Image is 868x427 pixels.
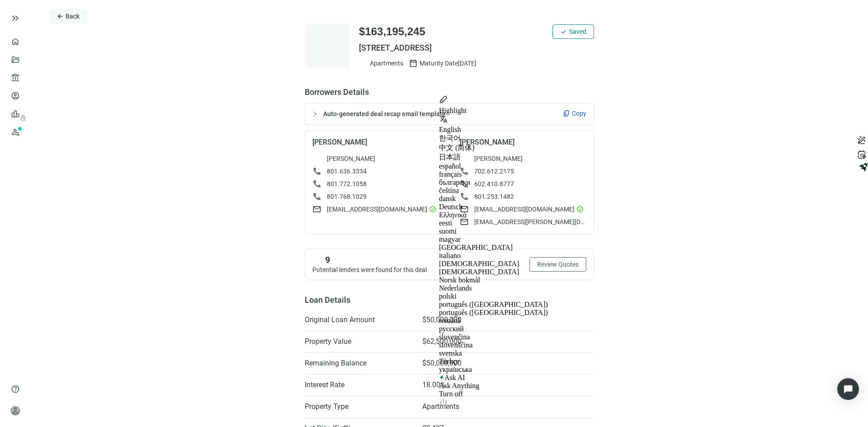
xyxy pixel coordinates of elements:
span: Property Type [305,402,413,411]
div: Deutsch [439,203,548,211]
span: Interest Rate [305,380,413,389]
span: 18.00% [422,380,446,389]
span: content_copy [563,110,570,117]
span: Review Quotes [537,261,579,268]
div: čeština [439,187,548,195]
span: $62,500,000 [422,337,462,346]
span: Remaining Balance [305,359,413,368]
span: [STREET_ADDRESS] [359,42,594,53]
span: call [312,192,321,201]
div: suomi [439,227,548,235]
div: [DEMOGRAPHIC_DATA] [439,268,548,276]
div: English [439,126,548,134]
span: Back [66,13,80,20]
span: person [11,406,20,415]
div: Nederlands [439,284,548,292]
span: Maturity Date [DATE] [420,59,476,68]
div: svenska [439,349,548,357]
div: magyar [439,235,548,244]
span: Auto-generated deal recap email template [323,110,446,117]
span: Original Loan Amount [305,315,413,324]
div: dansk [439,195,548,203]
div: slovenčina [439,333,548,341]
div: français [439,170,548,178]
span: Copy [572,109,586,118]
span: 801.636.3334 [327,168,367,175]
span: [PERSON_NAME] [327,154,375,163]
span: [EMAIL_ADDRESS][DOMAIN_NAME] [327,205,427,214]
div: Türkçe [439,357,548,366]
button: checkSaved [552,24,594,39]
div: 日本語 [439,153,548,162]
span: call [312,179,321,188]
div: polski [439,292,548,300]
button: keyboard_double_arrow_right [10,13,21,23]
div: português ([GEOGRAPHIC_DATA]) [439,309,548,317]
div: Ask Anything [439,382,548,390]
span: [PERSON_NAME] [312,138,439,147]
div: română [439,317,548,325]
div: [DEMOGRAPHIC_DATA] [439,260,548,268]
span: Apartments [422,402,459,411]
span: Loan Details [305,295,350,305]
div: português ([GEOGRAPHIC_DATA]) [439,300,548,309]
div: Highlight [439,107,548,115]
span: Property Value [305,337,413,346]
span: Saved [569,28,586,35]
div: 한국어 [439,134,548,143]
div: 中文 (简体) [439,143,548,153]
span: call [312,167,321,176]
div: Turn off [439,390,548,398]
div: українська [439,366,548,374]
div: eesti [439,219,548,227]
div: Open Intercom Messenger [837,378,859,400]
span: arrow_back [57,13,64,20]
span: 9 [325,254,330,265]
div: Ελληνικά [439,211,548,219]
span: check_circle [576,206,584,213]
span: check_circle [429,206,436,213]
div: italiano [439,252,548,260]
div: Norsk bokmål [439,276,548,284]
div: български [439,178,548,187]
div: [GEOGRAPHIC_DATA] [439,244,548,252]
span: 801.772.1058 [327,180,367,188]
div: slovenščina [439,341,548,349]
span: 801.768.1029 [327,193,367,200]
span: Borrowers Details [305,87,594,98]
span: $50,000,000 [422,359,462,368]
span: calendar_today [409,59,418,68]
span: $50,000,000 [422,315,462,324]
span: Apartments [370,59,403,68]
span: mail [312,205,321,214]
div: русский [439,325,548,333]
div: Auto-generated deal recap email templatecontent_copyCopy [305,103,594,124]
div: español [439,162,548,170]
span: help [11,385,20,394]
span: collapsed [312,111,318,117]
span: $163,195,245 [359,24,425,39]
div: Ask AI [439,374,548,382]
button: arrow_backBack [49,9,87,23]
span: check [560,28,567,35]
button: Review Quotes [529,257,586,272]
span: Potential lenders were found for this deal [312,266,427,273]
